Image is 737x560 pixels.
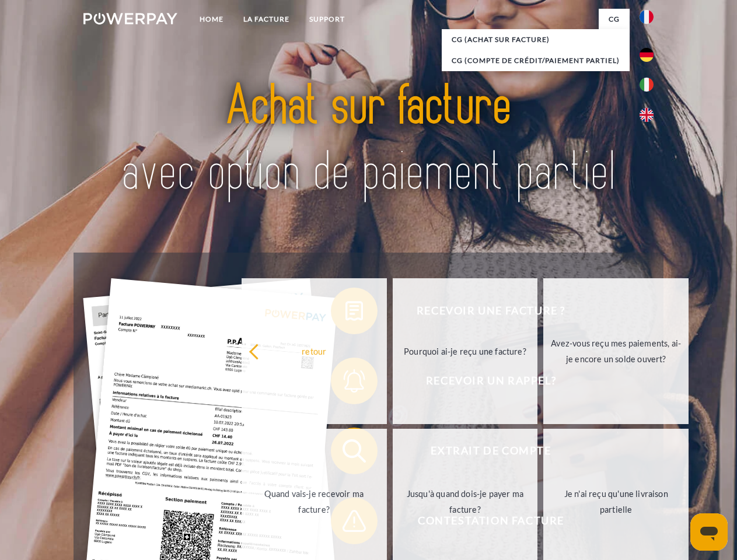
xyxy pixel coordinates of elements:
[249,343,380,359] div: retour
[640,10,654,24] img: fr
[640,108,654,122] img: en
[550,335,682,367] div: Avez-vous reçu mes paiements, ai-je encore un solde ouvert?
[543,278,689,424] a: Avez-vous reçu mes paiements, ai-je encore un solde ouvert?
[442,29,630,50] a: CG (achat sur facture)
[442,50,630,71] a: CG (Compte de crédit/paiement partiel)
[249,486,380,517] div: Quand vais-je recevoir ma facture?
[190,9,233,30] a: Home
[299,9,355,30] a: Support
[599,9,630,30] a: CG
[640,78,654,92] img: it
[400,343,531,359] div: Pourquoi ai-je reçu une facture?
[550,486,682,517] div: Je n'ai reçu qu'une livraison partielle
[233,9,299,30] a: LA FACTURE
[83,13,177,24] img: logo-powerpay-white.svg
[690,513,728,551] iframe: Bouton de lancement de la fenêtre de messagerie
[111,56,626,223] img: title-powerpay_fr.svg
[640,48,654,62] img: de
[400,486,531,517] div: Jusqu'à quand dois-je payer ma facture?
